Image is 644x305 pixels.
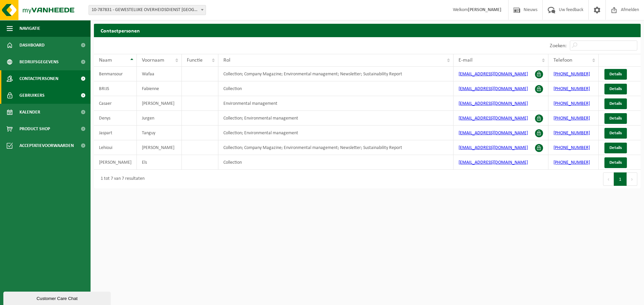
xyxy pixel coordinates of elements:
[137,111,182,126] td: Jurgen
[609,101,622,106] span: Details
[609,116,622,121] span: Details
[19,104,40,121] span: Kalender
[609,131,622,135] span: Details
[3,290,112,305] iframe: chat widget
[603,172,614,186] button: Previous
[218,140,453,155] td: Collection; Company Magazine; Environmental management; Newsletter; Sustainability Report
[94,111,137,126] td: Denys
[459,145,528,150] a: [EMAIL_ADDRESS][DOMAIN_NAME]
[609,146,622,150] span: Details
[553,86,590,91] a: [PHONE_NUMBER]
[604,143,627,153] a: Details
[604,84,627,94] a: Details
[19,54,59,70] span: Bedrijfsgegevens
[89,5,206,15] span: 10-787831 - GEWESTELIJKE OVERHEIDSDIENST BRUSSEL (BRUCEFO) - ANDERLECHT
[627,172,637,186] button: Next
[609,72,622,76] span: Details
[94,67,137,81] td: Benmansour
[553,58,572,63] span: Telefoon
[553,72,590,77] a: [PHONE_NUMBER]
[614,172,627,186] button: 1
[19,70,58,87] span: Contactpersonen
[137,140,182,155] td: [PERSON_NAME]
[604,98,627,109] a: Details
[142,58,164,63] span: Voornaam
[459,116,528,121] a: [EMAIL_ADDRESS][DOMAIN_NAME]
[218,126,453,140] td: Collection; Environmental management
[94,81,137,96] td: BRIJS
[94,140,137,155] td: Lehioui
[604,113,627,124] a: Details
[137,155,182,170] td: Els
[19,87,45,104] span: Gebruikers
[19,121,50,137] span: Product Shop
[19,137,74,154] span: Acceptatievoorwaarden
[459,131,528,136] a: [EMAIL_ADDRESS][DOMAIN_NAME]
[553,145,590,150] a: [PHONE_NUMBER]
[19,37,45,54] span: Dashboard
[137,96,182,111] td: [PERSON_NAME]
[553,101,590,106] a: [PHONE_NUMBER]
[459,160,528,165] a: [EMAIL_ADDRESS][DOMAIN_NAME]
[218,67,453,81] td: Collection; Company Magazine; Environmental management; Newsletter; Sustainability Report
[468,7,501,12] strong: [PERSON_NAME]
[604,157,627,168] a: Details
[218,111,453,126] td: Collection; Environmental management
[19,20,40,37] span: Navigatie
[604,69,627,80] a: Details
[604,128,627,139] a: Details
[459,58,473,63] span: E-mail
[89,5,206,15] span: 10-787831 - GEWESTELIJKE OVERHEIDSDIENST BRUSSEL (BRUCEFO) - ANDERLECHT
[137,126,182,140] td: Tanguy
[218,81,453,96] td: Collection
[609,87,622,91] span: Details
[187,58,203,63] span: Functie
[97,173,145,185] div: 1 tot 7 van 7 resultaten
[223,58,230,63] span: Rol
[94,126,137,140] td: Jaspart
[94,24,641,37] h2: Contactpersonen
[137,67,182,81] td: Wafaa
[99,58,112,63] span: Naam
[137,81,182,96] td: Fabienne
[459,86,528,91] a: [EMAIL_ADDRESS][DOMAIN_NAME]
[94,155,137,170] td: [PERSON_NAME]
[553,131,590,136] a: [PHONE_NUMBER]
[553,160,590,165] a: [PHONE_NUMBER]
[459,101,528,106] a: [EMAIL_ADDRESS][DOMAIN_NAME]
[550,43,567,49] label: Zoeken:
[459,72,528,77] a: [EMAIL_ADDRESS][DOMAIN_NAME]
[218,155,453,170] td: Collection
[94,96,137,111] td: Casaer
[218,96,453,111] td: Environmental management
[553,116,590,121] a: [PHONE_NUMBER]
[609,160,622,165] span: Details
